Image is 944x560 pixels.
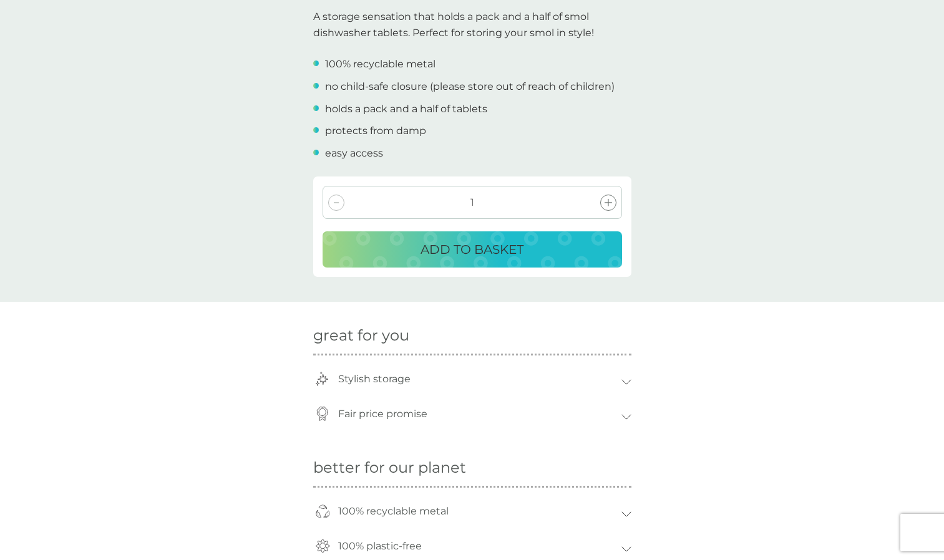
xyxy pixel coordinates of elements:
p: 100% recyclable metal [325,56,436,72]
p: Fair price promise [332,400,434,428]
p: protects from damp [325,123,426,139]
img: chemicals-icon.svg [315,539,330,553]
p: holds a pack and a half of tablets [325,101,487,117]
p: A storage sensation that holds a pack and a half of smol dishwasher tablets. Perfect for storing ... [313,9,631,41]
p: no child-safe closure (please store out of reach of children) [325,79,615,95]
img: recycle-icon.svg [315,504,330,518]
p: ADD TO BASKET [421,239,523,259]
h2: better for our planet [313,459,631,477]
p: Stylish storage [332,365,417,393]
h2: great for you [313,327,631,345]
button: ADD TO BASKET [323,231,622,268]
p: easy access [325,145,383,162]
img: trophey-icon.svg [315,372,329,386]
p: 1 [470,195,474,211]
p: 100% recyclable metal [332,497,455,526]
img: coin-icon.svg [315,407,329,421]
